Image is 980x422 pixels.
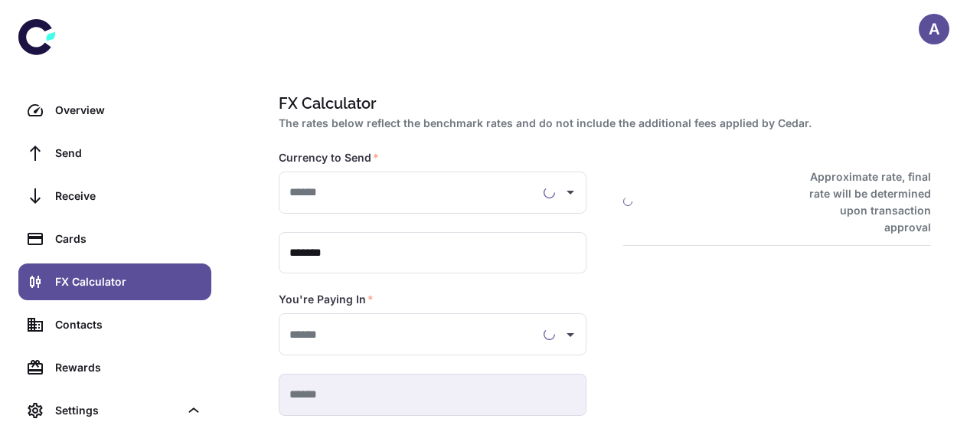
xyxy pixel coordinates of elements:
[18,306,211,343] a: Contacts
[18,178,211,214] a: Receive
[18,349,211,386] a: Rewards
[560,324,581,345] button: Open
[55,188,202,204] div: Receive
[55,359,202,376] div: Rewards
[560,182,581,203] button: Open
[919,14,949,44] button: A
[18,221,211,257] a: Cards
[18,263,211,300] a: FX Calculator
[279,150,379,165] label: Currency to Send
[792,168,931,236] h6: Approximate rate, final rate will be determined upon transaction approval
[55,102,202,119] div: Overview
[55,145,202,162] div: Send
[18,92,211,129] a: Overview
[55,273,202,290] div: FX Calculator
[18,135,211,172] a: Send
[279,92,925,115] h1: FX Calculator
[279,292,374,307] label: You're Paying In
[55,231,202,247] div: Cards
[55,316,202,333] div: Contacts
[55,402,179,419] div: Settings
